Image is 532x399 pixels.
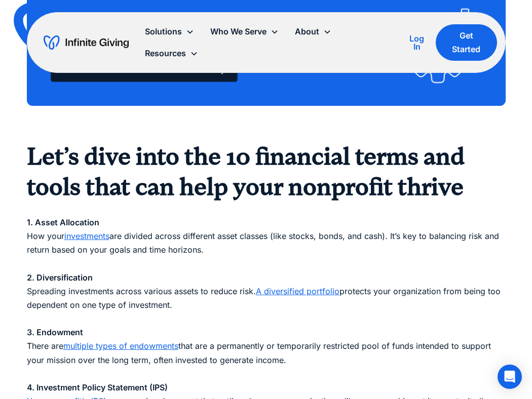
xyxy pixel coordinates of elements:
div: Who We Serve [202,21,287,43]
strong: 4. Investment Policy Statement (IPS) [27,382,168,392]
div: Who We Serve [210,25,267,38]
div: Solutions [137,21,202,43]
a: home [44,34,129,51]
div: Resources [137,43,206,64]
a: multiple types of endowments [63,341,178,351]
strong: 3. Endowment [27,327,83,337]
a: Get Started [436,24,497,61]
div: Log In [406,34,428,51]
h2: ‍ [27,111,506,202]
div: Solutions [145,25,182,38]
div: Open Intercom Messenger [498,365,522,389]
a: investments [64,231,109,241]
strong: 1. Asset Allocation [27,217,99,227]
a: Log In [406,32,428,53]
div: About [295,25,319,38]
strong: Let’s dive into the 10 financial terms and tools that can help your nonprofit thrive [27,142,465,201]
div: Resources [145,47,186,60]
div: About [287,21,339,43]
strong: 2. Diversification ‍ [27,272,93,283]
a: A diversified portfolio [256,286,339,296]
